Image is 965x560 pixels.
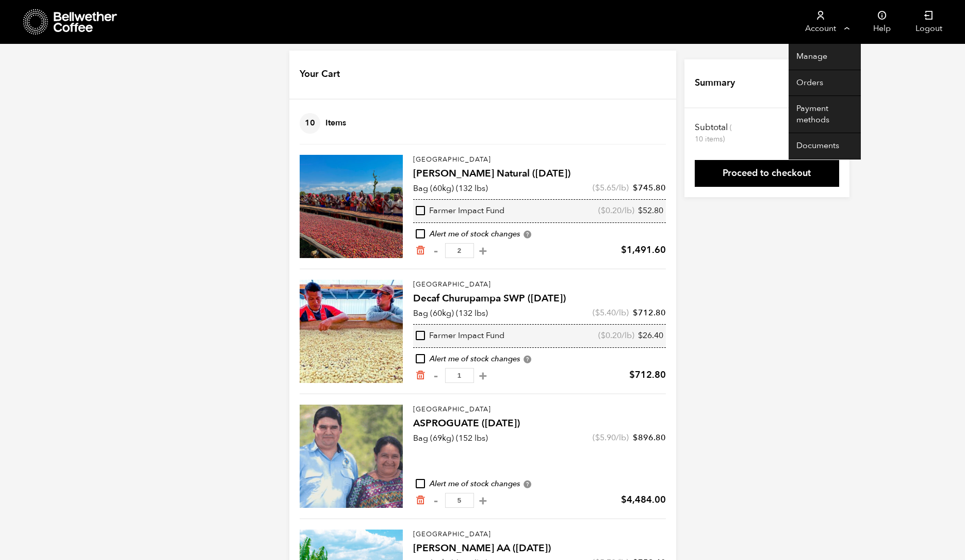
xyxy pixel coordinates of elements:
span: 10 [300,113,320,134]
span: $ [638,205,643,216]
span: $ [601,205,606,216]
button: - [430,371,443,381]
span: ( /lb) [593,307,629,318]
span: $ [621,493,627,506]
h4: Items [300,113,346,134]
p: Bag (60kg) (132 lbs) [413,307,488,319]
bdi: 712.80 [629,369,666,381]
span: $ [595,432,600,443]
span: ( /lb) [593,182,629,194]
input: Qty [445,368,474,383]
span: $ [633,182,638,194]
span: $ [638,330,643,341]
h4: [PERSON_NAME] AA ([DATE]) [413,541,666,556]
bdi: 745.80 [633,182,666,194]
h4: Decaf Churupampa SWP ([DATE]) [413,292,666,306]
button: - [430,246,443,256]
div: Farmer Impact Fund [416,330,504,342]
button: + [477,371,489,381]
a: Proceed to checkout [695,160,839,187]
span: $ [629,369,635,381]
span: $ [633,432,638,443]
h4: [PERSON_NAME] Natural ([DATE]) [413,167,666,181]
div: Alert me of stock changes [413,229,666,240]
a: Manage [789,44,861,70]
span: ( /lb) [598,205,634,217]
bdi: 5.40 [595,307,616,318]
bdi: 4,484.00 [621,493,666,506]
bdi: 1,491.60 [621,244,666,257]
bdi: 0.20 [601,330,621,341]
p: [GEOGRAPHIC_DATA] [413,530,666,540]
div: Alert me of stock changes [413,478,666,490]
a: Remove from cart [415,495,426,506]
span: $ [595,182,600,194]
p: [GEOGRAPHIC_DATA] [413,155,666,165]
bdi: 5.90 [595,432,616,443]
bdi: 26.40 [638,330,663,341]
span: $ [601,330,606,341]
a: Orders [789,70,861,97]
span: ( /lb) [593,432,629,443]
span: ( /lb) [598,330,634,342]
a: Remove from cart [415,245,426,256]
span: $ [621,244,627,257]
p: Bag (60kg) (132 lbs) [413,182,488,195]
input: Qty [445,493,474,508]
a: Payment methods [789,96,861,133]
bdi: 52.80 [638,205,663,216]
bdi: 896.80 [633,432,666,443]
span: $ [595,307,600,318]
div: Alert me of stock changes [413,354,666,365]
th: Subtotal [695,122,733,145]
bdi: 0.20 [601,205,621,216]
p: [GEOGRAPHIC_DATA] [413,405,666,415]
button: + [477,495,489,506]
h4: Your Cart [300,68,340,81]
button: + [477,246,489,256]
a: Remove from cart [415,370,426,381]
p: [GEOGRAPHIC_DATA] [413,280,666,290]
bdi: 5.65 [595,182,616,194]
p: Bag (69kg) (152 lbs) [413,432,488,444]
span: $ [633,307,638,318]
bdi: 712.80 [633,307,666,318]
div: Farmer Impact Fund [416,205,504,217]
input: Qty [445,243,474,258]
button: - [430,495,443,506]
h4: Summary [695,76,735,90]
a: Documents [789,133,861,159]
h4: ASPROGUATE ([DATE]) [413,417,666,431]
